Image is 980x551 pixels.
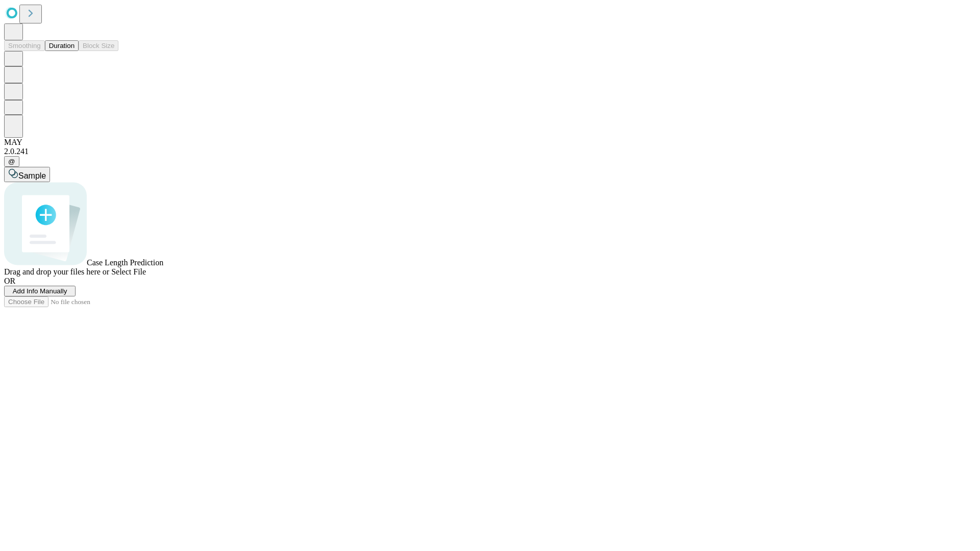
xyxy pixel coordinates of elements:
[4,277,15,285] span: OR
[87,258,163,267] span: Case Length Prediction
[4,40,45,51] button: Smoothing
[4,156,19,167] button: @
[4,167,50,182] button: Sample
[79,40,118,51] button: Block Size
[4,138,976,147] div: MAY
[4,267,109,276] span: Drag and drop your files here or
[18,171,46,180] span: Sample
[8,158,15,165] span: @
[13,287,67,295] span: Add Info Manually
[4,147,976,156] div: 2.0.241
[45,40,79,51] button: Duration
[4,286,76,296] button: Add Info Manually
[111,267,146,276] span: Select File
